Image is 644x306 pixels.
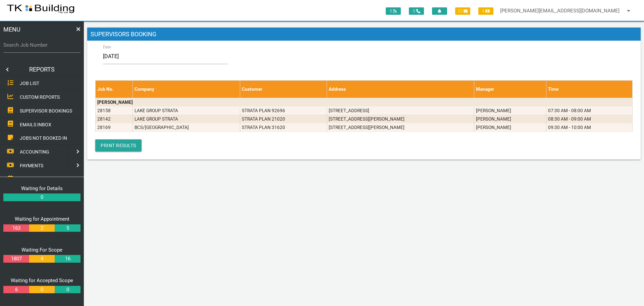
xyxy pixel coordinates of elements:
span: MENU [3,25,20,34]
a: 5 [55,224,80,232]
span: EMAILS INBOX [20,122,51,127]
td: STRATA PLAN 21020 [240,115,327,123]
label: Search Job Number [3,41,80,49]
th: Customer [240,81,327,98]
span: CUSTOM REPORTS [20,94,60,100]
td: [PERSON_NAME] [474,115,546,123]
span: PAYMENTS [20,163,43,168]
a: 1807 [3,255,29,263]
a: 16 [55,255,80,263]
a: 163 [3,224,29,232]
a: Print Results [95,139,142,151]
th: Company [133,81,240,98]
td: STRATA PLAN 92696 [240,106,327,115]
th: Manager [474,81,546,98]
a: 0 [3,193,80,201]
b: [PERSON_NAME] [97,99,133,105]
td: [STREET_ADDRESS][PERSON_NAME] [327,123,474,132]
h1: Supervisors Booking [87,28,641,41]
a: Waiting For Scope [21,247,62,253]
span: ACCOUNTING [20,149,49,155]
a: 0 [29,286,55,294]
span: JOBS NOT BOOKED IN [20,135,67,141]
th: Job No. [96,81,133,98]
span: 4 [478,7,493,15]
td: 08:30 AM - 09:00 AM [546,115,632,123]
td: 28169 [96,123,133,132]
td: 28142 [96,115,133,123]
a: 4 [29,255,55,263]
td: BCS/[GEOGRAPHIC_DATA] [133,123,240,132]
a: Waiting for Details [21,185,63,191]
span: SUPERVISOR BOOKINGS [20,108,72,113]
a: 0 [55,286,80,294]
td: 09:30 AM - 10:00 AM [546,123,632,132]
a: 2 [29,224,55,232]
a: Waiting for Accepted Scope [11,277,73,283]
td: [STREET_ADDRESS][PERSON_NAME] [327,115,474,123]
td: STRATA PLAN 31620 [240,123,327,132]
td: LAKE GROUP STRATA [133,115,240,123]
td: [PERSON_NAME] [474,123,546,132]
span: 22 [455,7,470,15]
span: VIEW SCHEDULE [20,176,55,182]
th: Time [546,81,632,98]
label: Date [103,44,111,50]
span: 0 [386,7,401,15]
td: LAKE GROUP STRATA [133,106,240,115]
a: REPORTS [13,63,70,76]
td: 28158 [96,106,133,115]
a: 6 [3,286,29,294]
span: 0 [409,7,424,15]
th: Address [327,81,474,98]
td: 07:30 AM - 08:00 AM [546,106,632,115]
td: [STREET_ADDRESS] [327,106,474,115]
td: [PERSON_NAME] [474,106,546,115]
span: JOB LIST [20,81,39,86]
img: s3file [7,3,75,14]
a: Waiting for Appointment [15,216,69,222]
